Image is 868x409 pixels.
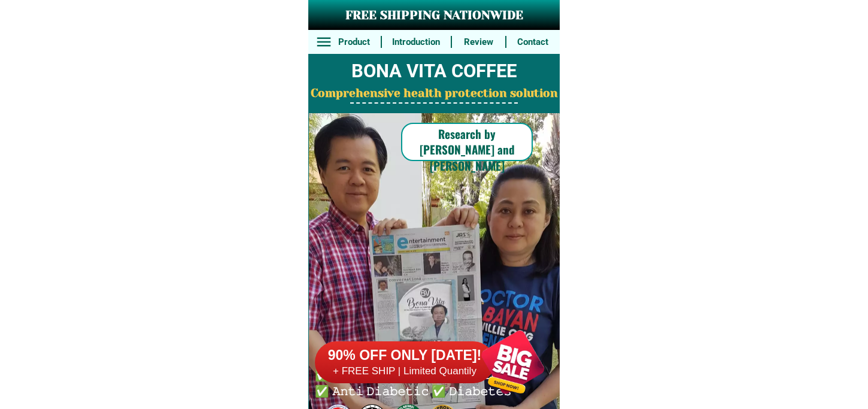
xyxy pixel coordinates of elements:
h2: BONA VITA COFFEE [308,57,560,86]
h6: Review [458,35,499,49]
h6: Research by [PERSON_NAME] and [PERSON_NAME] [401,126,533,174]
h6: Introduction [389,35,444,49]
h6: Product [334,35,375,49]
h2: Comprehensive health protection solution [308,85,560,102]
h3: FREE SHIPPING NATIONWIDE [308,7,560,25]
h6: Contact [512,35,553,49]
h6: 90% OFF ONLY [DATE]! [315,347,494,365]
h6: + FREE SHIP | Limited Quantily [315,365,494,378]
